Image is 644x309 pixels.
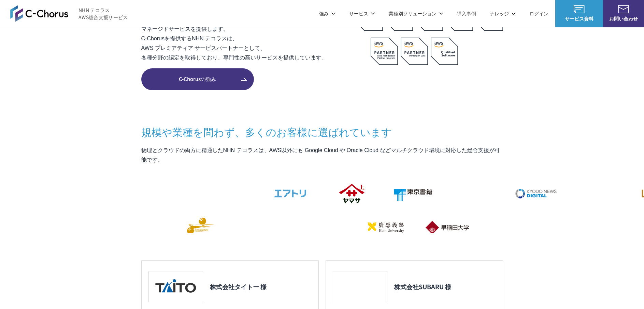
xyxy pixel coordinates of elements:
img: フジモトHD [201,180,255,207]
p: 物理とクラウドの両方に精通したNHN テコラスは、AWS以外にも Google Cloud や Oracle Cloud などマルチクラウド環境に対応した総合支援が可能です。 [141,146,503,165]
p: 強み [319,10,335,17]
p: 業種別ソリューション [389,10,443,17]
img: エイチーム [112,214,167,241]
p: サービス [349,10,375,17]
img: 早稲田大学 [419,214,474,241]
img: エアトリ [262,180,317,207]
img: 一橋大学 [481,214,535,241]
img: AWS総合支援サービス C-Chorus サービス資料 [574,5,585,13]
img: 国境なき医師団 [235,214,289,241]
img: まぐまぐ [569,180,624,207]
img: 東京書籍 [385,180,440,207]
p: ナレッジ [490,10,516,17]
img: クリスピー・クリーム・ドーナツ [446,180,501,207]
span: C-Chorusの強み [141,75,254,83]
span: NHN テコラス AWS総合支援サービス [78,6,128,21]
img: 住友生命保険相互 [139,180,194,207]
a: AWS総合支援サービス C-Chorus NHN テコラスAWS総合支援サービス [10,5,128,22]
img: クリーク・アンド・リバー [173,214,228,241]
img: 日本財団 [296,214,351,241]
h3: 株式会社SUBARU 様 [394,282,451,291]
img: ヤマサ醤油 [324,180,378,207]
span: サービス資料 [555,15,603,22]
img: 三菱地所 [16,180,71,207]
img: 株式会社SUBARU [337,275,384,298]
img: ミズノ [78,180,132,207]
img: お問い合わせ [618,5,629,13]
h3: 株式会社タイトー 様 [210,282,267,291]
img: 大阪工業大学 [542,214,597,241]
a: 導入事例 [457,10,476,17]
img: 慶應義塾 [358,214,412,241]
h3: 規模や業種を問わず、 多くのお客様に選ばれています [141,124,503,139]
a: ログイン [529,10,548,17]
img: ファンコミュニケーションズ [51,214,105,241]
img: AWS総合支援サービス C-Chorus [10,5,68,22]
img: 株式会社タイトー [152,275,199,298]
span: お問い合わせ [603,15,644,22]
a: C-Chorusの強み [141,68,254,90]
img: 共同通信デジタル [508,179,562,207]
